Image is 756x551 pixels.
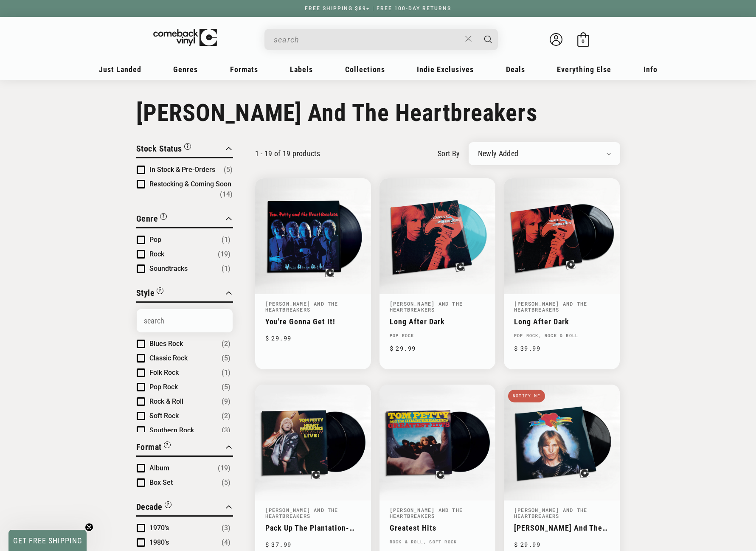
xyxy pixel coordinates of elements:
input: Search Options [137,309,233,332]
button: Filter by Format [136,441,171,455]
span: Genres [173,65,198,74]
span: Box Set [149,478,173,486]
span: Number of products: (5) [224,165,233,175]
span: Restocking & Coming Soon [149,180,231,188]
p: 1 - 19 of 19 products [255,149,320,158]
span: Number of products: (1) [222,235,230,245]
span: 1970's [149,524,169,532]
span: Genre [136,214,158,224]
span: Album [149,464,169,472]
h1: [PERSON_NAME] And The Heartbreakers [136,99,620,127]
span: Format [136,442,162,452]
span: Folk Rock [149,368,179,377]
a: Greatest Hits [390,523,485,532]
button: Filter by Genre [136,212,167,227]
span: Stock Status [136,143,182,154]
input: When autocomplete results are available use up and down arrows to review and enter to select [274,31,461,48]
span: Number of products: (2) [222,411,230,421]
span: Number of products: (5) [222,353,230,363]
button: Filter by Stock Status [136,142,191,157]
span: GET FREE SHIPPING [13,536,82,545]
span: Classic Rock [149,354,188,362]
span: Formats [230,65,258,74]
a: [PERSON_NAME] And The Heartbreakers [390,300,463,313]
span: Number of products: (9) [222,396,230,407]
span: Number of products: (2) [222,339,230,349]
span: In Stock & Pre-Orders [149,166,215,174]
span: Number of products: (14) [220,189,233,200]
span: Collections [345,65,385,74]
button: Search [478,29,499,50]
span: Just Landed [99,65,141,74]
a: [PERSON_NAME] And The Heartbreakers [265,300,338,313]
span: Number of products: (1) [222,264,230,274]
div: Search [264,29,498,50]
span: Number of products: (1) [222,368,230,378]
a: [PERSON_NAME] And The Heartbreakers [514,506,587,519]
span: Decade [136,502,163,512]
span: Deals [506,65,525,74]
a: Long After Dark [390,317,485,326]
button: Close teaser [85,523,93,531]
a: [PERSON_NAME] And The Heartbreakers [390,506,463,519]
span: Pop [149,236,161,244]
button: Filter by Decade [136,500,171,515]
span: Southern Rock [149,426,194,434]
a: [PERSON_NAME] And The Heartbreakers [514,523,610,532]
a: [PERSON_NAME] And The Heartbreakers [265,506,338,519]
a: Long After Dark [514,317,610,326]
div: GET FREE SHIPPINGClose teaser [8,530,87,551]
span: Info [644,65,658,74]
span: Style [136,288,155,298]
a: FREE SHIPPING $89+ | FREE 100-DAY RETURNS [296,6,460,11]
span: Rock & Roll [149,397,183,405]
button: Close [461,30,476,48]
label: sort by [438,148,460,159]
span: Indie Exclusives [417,65,474,74]
button: Filter by Style [136,287,164,301]
span: 0 [582,38,585,45]
span: Labels [290,65,313,74]
span: Soft Rock [149,412,179,420]
span: Number of products: (5) [222,478,230,488]
span: Number of products: (3) [222,523,230,533]
span: Pop Rock [149,383,178,391]
span: Rock [149,250,164,258]
span: Soundtracks [149,264,188,273]
span: Number of products: (5) [222,382,230,392]
a: You're Gonna Get It! [265,317,361,326]
span: Blues Rock [149,340,183,348]
a: Pack Up The Plantation-Live! [265,523,361,532]
span: Number of products: (3) [222,425,230,436]
span: Number of products: (19) [218,463,230,473]
span: Everything Else [557,65,611,74]
span: 1980's [149,538,169,546]
span: Number of products: (19) [218,249,230,259]
span: Number of products: (4) [222,537,230,548]
a: [PERSON_NAME] And The Heartbreakers [514,300,587,313]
